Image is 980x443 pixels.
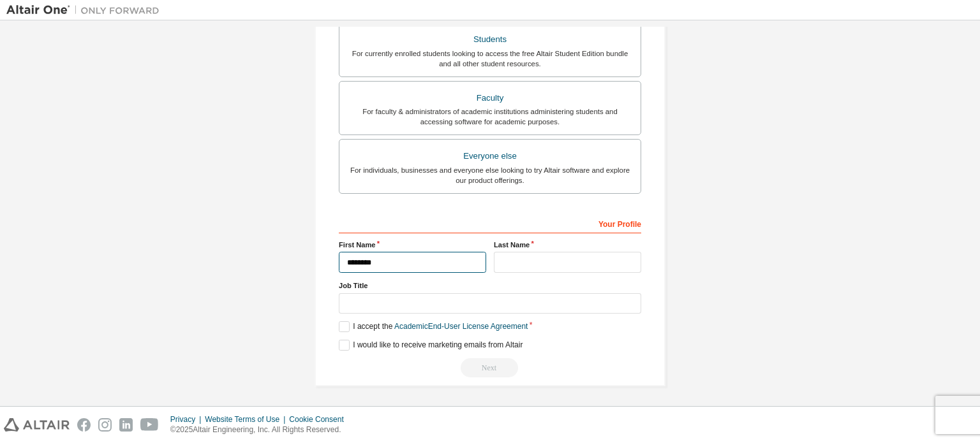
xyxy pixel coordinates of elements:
a: Academic End-User License Agreement [394,322,528,331]
div: Cookie Consent [289,414,351,425]
label: I accept the [339,321,528,332]
div: For individuals, businesses and everyone else looking to try Altair software and explore our prod... [347,165,633,185]
img: youtube.svg [140,418,159,432]
div: Read and acccept EULA to continue [339,358,641,377]
div: Privacy [170,414,205,425]
div: Everyone else [347,147,633,165]
p: © 2025 Altair Engineering, Inc. All Rights Reserved. [170,425,352,435]
div: Faculty [347,89,633,107]
label: I would like to receive marketing emails from Altair [339,340,523,351]
label: First Name [339,240,486,250]
img: Altair One [6,4,166,17]
img: linkedin.svg [119,418,133,432]
img: altair_logo.svg [4,418,70,432]
div: For faculty & administrators of academic institutions administering students and accessing softwa... [347,106,633,127]
div: Website Terms of Use [205,414,289,425]
img: instagram.svg [98,418,112,432]
label: Job Title [339,280,641,291]
label: Last Name [494,240,641,250]
img: facebook.svg [77,418,91,432]
div: Your Profile [339,213,641,233]
div: Students [347,31,633,48]
div: For currently enrolled students looking to access the free Altair Student Edition bundle and all ... [347,48,633,69]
